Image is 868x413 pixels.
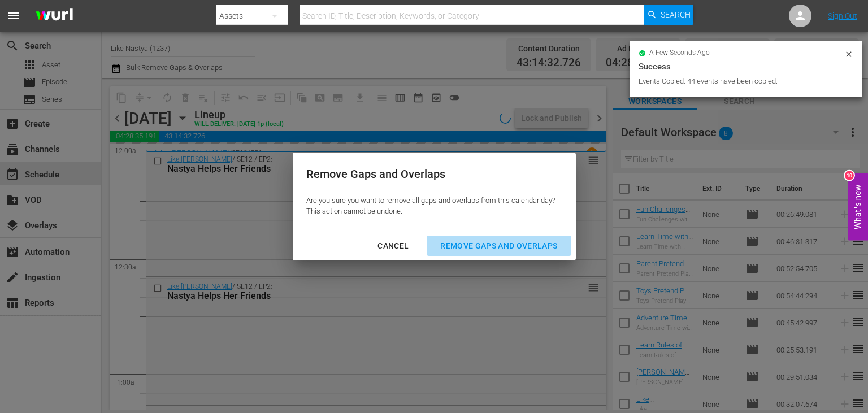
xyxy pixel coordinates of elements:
[639,60,853,73] div: Success
[306,195,555,206] p: Are you sure you want to remove all gaps and overlaps from this calendar day?
[427,236,571,257] button: Remove Gaps and Overlaps
[368,239,418,253] div: Cancel
[848,173,868,240] button: Open Feedback Widget
[649,49,710,58] span: a few seconds ago
[845,171,854,180] div: 10
[431,239,566,253] div: Remove Gaps and Overlaps
[661,5,691,25] span: Search
[828,11,857,20] a: Sign Out
[306,166,555,182] div: Remove Gaps and Overlaps
[306,206,555,217] p: This action cannot be undone.
[7,9,20,23] span: menu
[639,76,841,87] div: Events Copied: 44 events have been copied.
[364,236,422,257] button: Cancel
[27,3,81,29] img: ans4CAIJ8jUAAAAAAAAAAAAAAAAAAAAAAAAgQb4GAAAAAAAAAAAAAAAAAAAAAAAAJMjXAAAAAAAAAAAAAAAAAAAAAAAAgAT5G...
